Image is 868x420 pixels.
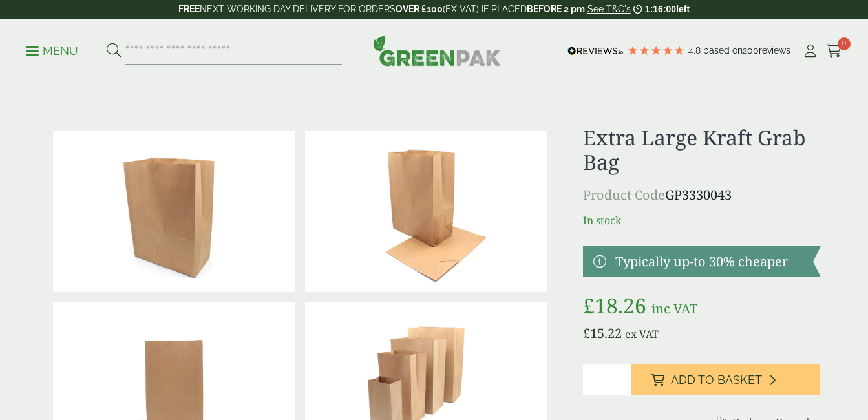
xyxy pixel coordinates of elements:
span: £ [583,324,590,342]
a: 0 [826,41,842,61]
strong: BEFORE 2 pm [527,4,585,14]
span: inc VAT [651,300,697,317]
div: 4.79 Stars [627,45,685,56]
span: 4.8 [688,45,703,56]
bdi: 15.22 [583,324,622,342]
p: GP3330043 [583,185,820,205]
span: reviews [759,45,790,56]
p: In stock [583,213,820,228]
img: 3330043 Extra Large Kraft Grab Bag V1 [53,131,295,292]
strong: OVER £100 [396,4,443,14]
span: Product Code [583,186,665,204]
img: 3330043 Extra Large Kraft Grab Bag V3 [305,131,547,292]
strong: FREE [178,4,200,14]
i: Cart [826,45,842,58]
span: Based on [703,45,743,56]
i: My Account [802,45,818,58]
span: 0 [838,37,851,50]
span: Add to Basket [671,373,762,387]
img: REVIEWS.io [567,47,624,56]
button: Add to Basket [631,364,821,395]
span: 200 [743,45,759,56]
span: ex VAT [625,327,659,341]
span: 1:16:00 [645,4,676,14]
bdi: 18.26 [583,291,646,319]
span: left [676,4,690,14]
img: GreenPak Supplies [373,35,501,66]
p: Menu [26,43,78,59]
a: See T&C's [587,4,631,14]
span: £ [583,291,595,319]
h1: Extra Large Kraft Grab Bag [583,125,820,175]
a: Menu [26,43,78,56]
